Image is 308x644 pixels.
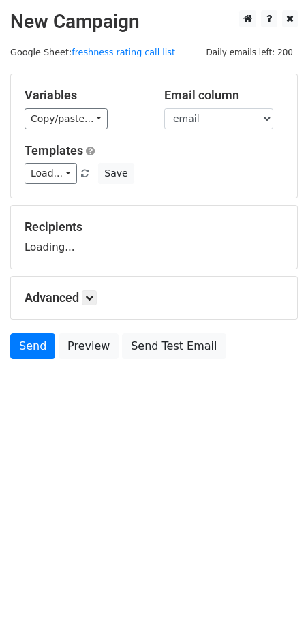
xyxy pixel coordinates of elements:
a: Send Test Email [122,333,226,359]
small: Google Sheet: [10,47,175,57]
a: freshness rating call list [72,47,175,57]
a: Copy/paste... [25,108,108,129]
h2: New Campaign [10,10,298,33]
h5: Advanced [25,290,283,305]
a: Daily emails left: 200 [201,47,298,57]
button: Save [98,163,134,184]
h5: Variables [25,88,144,103]
a: Load... [25,163,77,184]
h5: Email column [164,88,283,103]
div: Loading... [25,219,283,255]
a: Templates [25,143,83,157]
h5: Recipients [25,219,283,234]
a: Send [10,333,55,359]
span: Daily emails left: 200 [201,45,298,60]
a: Preview [59,333,119,359]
